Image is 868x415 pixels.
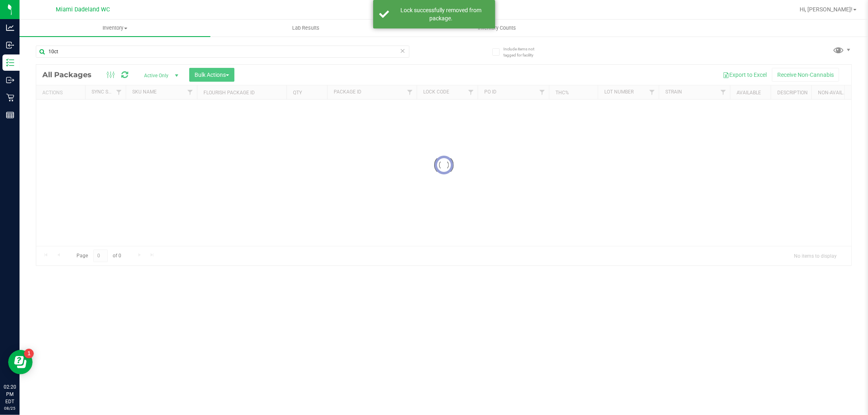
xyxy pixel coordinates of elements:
[56,6,110,13] span: Miami Dadeland WC
[6,76,14,84] inline-svg: Outbound
[6,111,14,119] inline-svg: Reports
[4,405,16,411] p: 08/25
[20,20,210,37] a: Inventory
[36,46,409,58] input: Search Package ID, Item Name, SKU, Lot or Part Number...
[6,41,14,49] inline-svg: Inbound
[401,20,592,37] a: Inventory Counts
[467,24,527,32] span: Inventory Counts
[24,349,34,359] iframe: Resource center unread badge
[6,24,14,32] inline-svg: Analytics
[6,93,14,102] inline-svg: Retail
[503,46,544,58] span: Include items not tagged for facility
[4,383,16,405] p: 02:20 PM EDT
[8,350,33,374] iframe: Resource center
[20,24,210,32] span: Inventory
[400,46,406,56] span: Clear
[281,24,330,32] span: Lab Results
[6,59,14,67] inline-svg: Inventory
[210,20,401,37] a: Lab Results
[800,6,853,13] span: Hi, [PERSON_NAME]!
[394,6,489,22] div: Lock successfully removed from package.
